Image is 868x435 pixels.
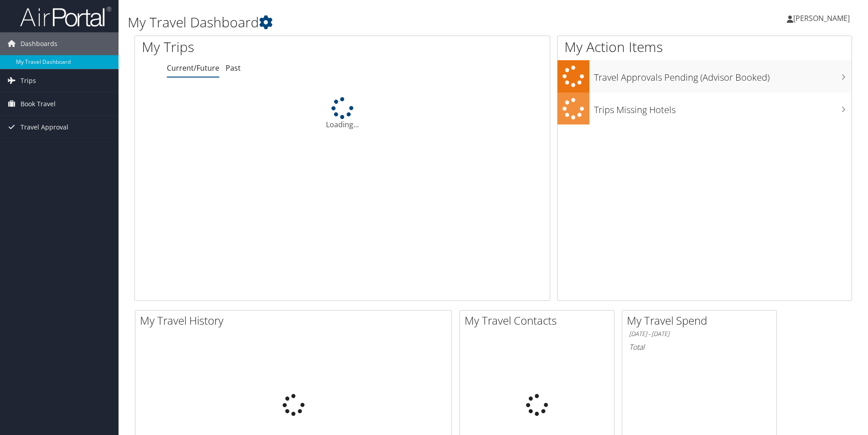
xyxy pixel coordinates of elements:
span: Travel Approval [21,116,68,139]
a: Trips Missing Hotels [558,93,852,125]
span: [PERSON_NAME] [793,13,850,23]
h3: Trips Missing Hotels [594,99,852,116]
h2: My Travel Spend [627,313,776,328]
div: Loading... [135,97,550,130]
h1: My Travel Dashboard [128,13,615,32]
a: Travel Approvals Pending (Advisor Booked) [558,60,852,93]
img: airportal-logo.png [20,6,111,27]
h6: Total [629,342,770,352]
span: Trips [21,69,36,92]
h2: My Travel Contacts [465,313,614,328]
span: Book Travel [21,93,56,115]
a: Past [226,63,241,73]
h1: My Action Items [558,37,852,57]
h6: [DATE] - [DATE] [629,330,770,338]
h2: My Travel History [140,313,451,328]
h3: Travel Approvals Pending (Advisor Booked) [594,67,852,84]
a: Current/Future [167,63,219,73]
h1: My Trips [142,37,370,57]
span: Dashboards [21,32,57,55]
a: [PERSON_NAME] [787,5,859,32]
